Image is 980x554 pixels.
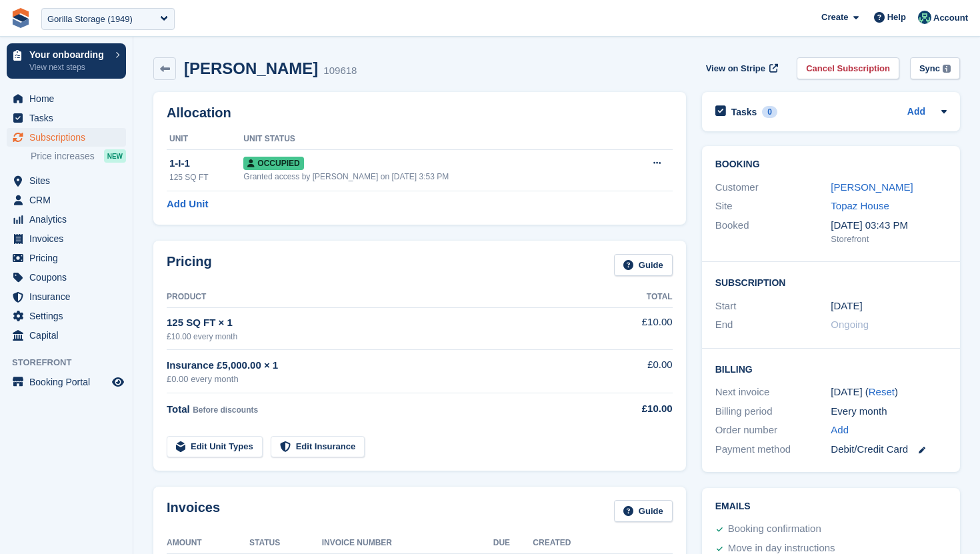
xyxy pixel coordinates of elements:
[831,423,849,438] a: Add
[831,404,947,419] div: Every month
[167,315,605,331] div: 125 SQ FT × 1
[731,106,757,118] h2: Tasks
[184,59,318,77] h2: [PERSON_NAME]
[29,50,109,59] p: Your onboarding
[29,326,109,345] span: Capital
[907,105,925,120] a: Add
[243,129,621,150] th: Unit Status
[167,105,673,121] h2: Allocation
[821,11,848,24] span: Create
[701,57,781,79] a: View on Stripe
[7,191,126,209] a: menu
[7,171,126,190] a: menu
[31,149,126,163] a: Price increases NEW
[169,171,243,183] div: 125 SQ FT
[167,197,208,212] a: Add Unit
[271,436,365,458] a: Edit Insurance
[29,249,109,267] span: Pricing
[605,401,672,417] div: £10.00
[715,159,947,170] h2: Booking
[29,307,109,325] span: Settings
[715,404,831,419] div: Billing period
[29,373,109,391] span: Booking Portal
[715,423,831,438] div: Order number
[31,150,95,163] span: Price increases
[167,403,190,415] span: Total
[910,57,960,79] button: Sync
[29,191,109,209] span: CRM
[715,385,831,400] div: Next invoice
[715,442,831,457] div: Payment method
[243,157,303,170] span: Occupied
[29,128,109,147] span: Subscriptions
[614,254,673,276] a: Guide
[7,373,126,391] a: menu
[797,57,899,79] a: Cancel Subscription
[605,287,672,308] th: Total
[167,436,263,458] a: Edit Unit Types
[919,62,940,75] div: Sync
[11,8,31,28] img: stora-icon-8386f47178a22dfd0bd8f6a31ec36ba5ce8667c1dd55bd0f319d3a0aa187defe.svg
[715,275,947,289] h2: Subscription
[493,533,533,554] th: Due
[7,128,126,147] a: menu
[110,374,126,390] a: Preview store
[7,307,126,325] a: menu
[29,229,109,248] span: Invoices
[29,268,109,287] span: Coupons
[831,181,913,193] a: [PERSON_NAME]
[762,106,777,118] div: 0
[7,109,126,127] a: menu
[193,405,258,415] span: Before discounts
[47,13,133,26] div: Gorilla Storage (1949)
[7,326,126,345] a: menu
[29,210,109,229] span: Analytics
[533,533,672,554] th: Created
[7,287,126,306] a: menu
[29,287,109,306] span: Insurance
[322,533,493,554] th: Invoice Number
[7,249,126,267] a: menu
[728,521,821,537] div: Booking confirmation
[167,533,249,554] th: Amount
[29,61,109,73] p: View next steps
[715,317,831,333] div: End
[715,218,831,246] div: Booked
[715,299,831,314] div: Start
[715,362,947,375] h2: Billing
[605,307,672,349] td: £10.00
[167,500,220,522] h2: Invoices
[167,358,605,373] div: Insurance £5,000.00 × 1
[7,229,126,248] a: menu
[831,385,947,400] div: [DATE] ( )
[29,89,109,108] span: Home
[12,356,133,369] span: Storefront
[29,109,109,127] span: Tasks
[831,218,947,233] div: [DATE] 03:43 PM
[715,501,947,512] h2: Emails
[887,11,906,24] span: Help
[29,171,109,190] span: Sites
[869,386,895,397] a: Reset
[933,11,968,25] span: Account
[167,254,212,276] h2: Pricing
[104,149,126,163] div: NEW
[831,442,947,457] div: Debit/Credit Card
[831,299,862,314] time: 2025-09-22 23:00:00 UTC
[7,210,126,229] a: menu
[249,533,322,554] th: Status
[715,199,831,214] div: Site
[169,156,243,171] div: 1-I-1
[7,89,126,108] a: menu
[831,200,889,211] a: Topaz House
[167,129,243,150] th: Unit
[167,287,605,308] th: Product
[943,65,951,73] img: icon-info-grey-7440780725fd019a000dd9b08b2336e03edf1995a4989e88bcd33f0948082b44.svg
[7,268,126,287] a: menu
[167,331,605,343] div: £10.00 every month
[918,11,931,24] img: Jennifer Ofodile
[7,43,126,79] a: Your onboarding View next steps
[167,373,605,386] div: £0.00 every month
[614,500,673,522] a: Guide
[715,180,831,195] div: Customer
